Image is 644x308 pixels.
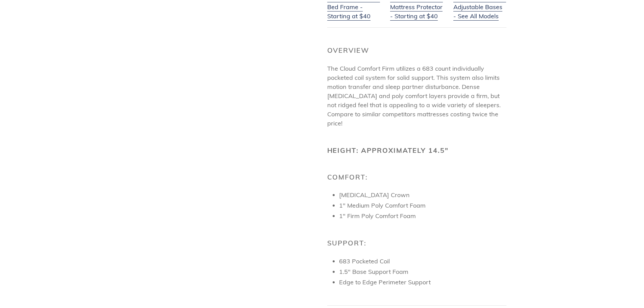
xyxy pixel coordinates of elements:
h2: Support: [327,239,506,247]
span: 683 Pocketed Coil [339,257,390,265]
span: 1" Firm Poly Comfort Foam [339,212,416,220]
span: 1" Medium Poly Comfort Foam [339,202,426,209]
h2: Overview [327,46,506,54]
b: Height: Approximately 14.5" [327,146,449,155]
li: [MEDICAL_DATA] Crown [339,190,506,199]
h2: Comfort: [327,173,506,181]
span: Edge to Edge Perimeter Support [339,278,431,286]
span: The Cloud Comfort Firm utilizes a 683 count individually pocketed coil system for solid support. ... [327,65,501,127]
span: 1.5" Base Support Foam [339,268,408,276]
